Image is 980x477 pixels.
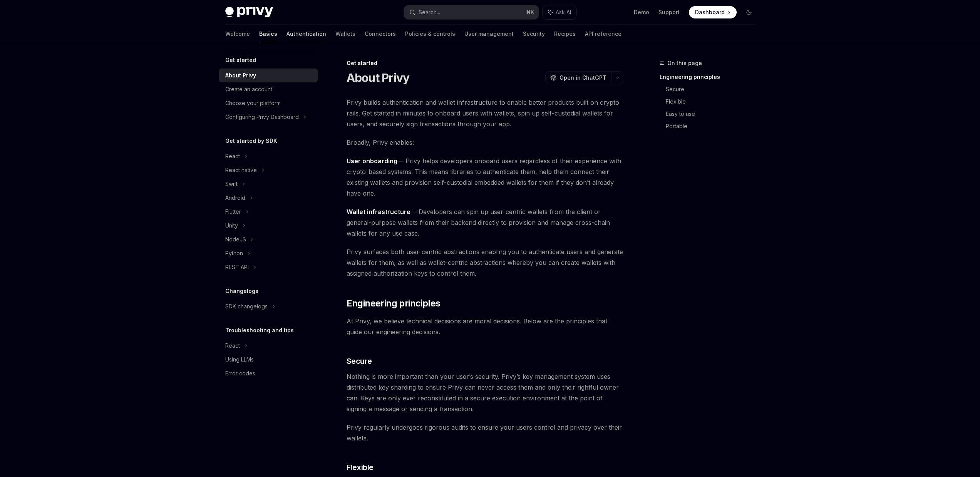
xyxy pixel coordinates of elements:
span: Engineering principles [347,297,441,310]
a: Engineering principles [660,71,761,83]
a: Choose your platform [219,96,318,110]
div: Unity [225,221,238,230]
a: User management [464,25,514,43]
span: Flexible [347,462,374,473]
span: On this page [667,59,702,68]
h5: Troubleshooting and tips [225,326,294,335]
button: Open in ChatGPT [545,71,611,84]
a: Dashboard [689,6,737,18]
a: Portable [666,120,761,132]
div: Python [225,249,243,258]
div: React [225,341,240,350]
a: Flexible [666,95,761,108]
strong: User onboarding [347,157,397,165]
span: Secure [347,356,372,367]
a: Welcome [225,25,250,43]
div: Android [225,193,245,203]
a: Create an account [219,82,318,96]
a: Error codes [219,367,318,380]
a: Basics [259,25,277,43]
div: React native [225,166,257,175]
a: Authentication [286,25,326,43]
h5: Get started by SDK [225,136,277,146]
span: Ask AI [556,8,571,16]
span: Nothing is more important than your user’s security. Privy’s key management system uses distribut... [347,371,624,414]
a: Secure [666,83,761,95]
div: Create an account [225,85,272,94]
span: Privy builds authentication and wallet infrastructure to enable better products built on crypto r... [347,97,624,129]
div: Configuring Privy Dashboard [225,112,299,122]
div: Error codes [225,369,255,378]
h1: About Privy [347,71,410,85]
div: Get started [347,59,624,67]
span: Open in ChatGPT [560,74,606,82]
a: API reference [585,25,622,43]
button: Toggle dark mode [743,6,755,18]
a: Support [658,8,680,16]
div: React [225,152,240,161]
img: dark logo [225,7,273,18]
span: Privy regularly undergoes rigorous audits to ensure your users control and privacy over their wal... [347,422,624,444]
h5: Changelogs [225,286,258,296]
a: Security [523,25,545,43]
button: Search...⌘K [404,5,539,19]
a: Easy to use [666,108,761,120]
div: Using LLMs [225,355,254,364]
div: REST API [225,263,249,272]
a: Using LLMs [219,353,318,367]
div: NodeJS [225,235,246,244]
div: SDK changelogs [225,302,268,311]
h5: Get started [225,55,256,65]
a: Demo [634,8,649,16]
a: Wallets [335,25,355,43]
div: Search... [419,8,440,17]
span: At Privy, we believe technical decisions are moral decisions. Below are the principles that guide... [347,316,624,337]
a: Recipes [554,25,576,43]
div: Flutter [225,207,241,216]
span: ⌘ K [526,9,534,15]
span: Dashboard [695,8,725,16]
div: Choose your platform [225,99,281,108]
span: Broadly, Privy enables: [347,137,624,148]
a: Connectors [365,25,396,43]
button: Ask AI [543,5,576,19]
span: — Developers can spin up user-centric wallets from the client or general-purpose wallets from the... [347,206,624,239]
span: — Privy helps developers onboard users regardless of their experience with crypto-based systems. ... [347,156,624,199]
a: Policies & controls [405,25,455,43]
strong: Wallet infrastructure [347,208,410,216]
a: About Privy [219,69,318,82]
div: Swift [225,179,238,189]
div: About Privy [225,71,256,80]
span: Privy surfaces both user-centric abstractions enabling you to authenticate users and generate wal... [347,246,624,279]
